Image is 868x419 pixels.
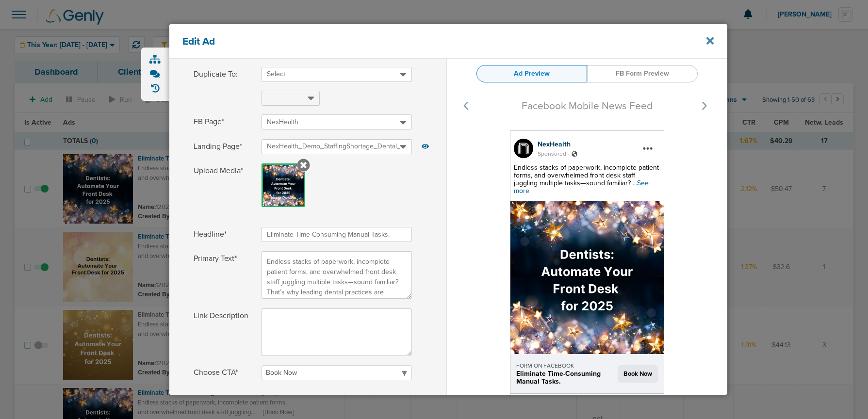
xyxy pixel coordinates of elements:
[194,163,252,207] span: Upload Media*
[476,65,587,82] a: Ad Preview
[538,150,566,158] span: Sponsored
[267,142,481,150] span: NexHealth_Demo_StaffingShortage_Dental_[DATE]?9658027&oid=3138
[267,70,285,78] span: Select
[514,139,533,158] img: 314946456_5697111233699977_7800688554055235061_n.jpg
[262,251,412,299] textarea: Primary Text*
[194,251,252,299] span: Primary Text*
[538,140,660,149] div: NexHealth
[447,89,727,201] img: svg+xml;charset=UTF-8,%3Csvg%20width%3D%22125%22%20height%3D%2250%22%20xmlns%3D%22http%3A%2F%2Fww...
[262,308,412,356] textarea: Link Description
[194,365,252,380] span: Choose CTA*
[587,65,698,82] a: FB Form Preview
[194,308,252,356] span: Link Description
[516,362,615,370] div: FORM ON FACEBOOK
[194,114,252,129] span: FB Page*
[182,35,661,48] h4: Edit Ad
[262,227,412,242] input: Headline*
[267,118,298,126] span: NexHealth
[194,67,252,82] span: Duplicate To:
[618,365,658,383] span: Book Now
[194,227,252,242] span: Headline*
[510,201,664,354] img: G7CKKQAAAAZJREFUAwCJdM5AVm7pAwAAAABJRU5ErkJggg==
[514,163,659,187] span: Endless stacks of paperwork, incomplete patient forms, and overwhelmed front desk staff juggling ...
[516,370,615,386] div: Eliminate Time-Consuming Manual Tasks.
[184,393,214,402] span: *Required
[194,139,252,154] span: Landing Page*
[262,365,412,380] select: Choose CTA*
[514,179,649,195] span: ...See more
[522,100,653,112] span: Facebook Mobile News Feed
[566,149,572,157] span: .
